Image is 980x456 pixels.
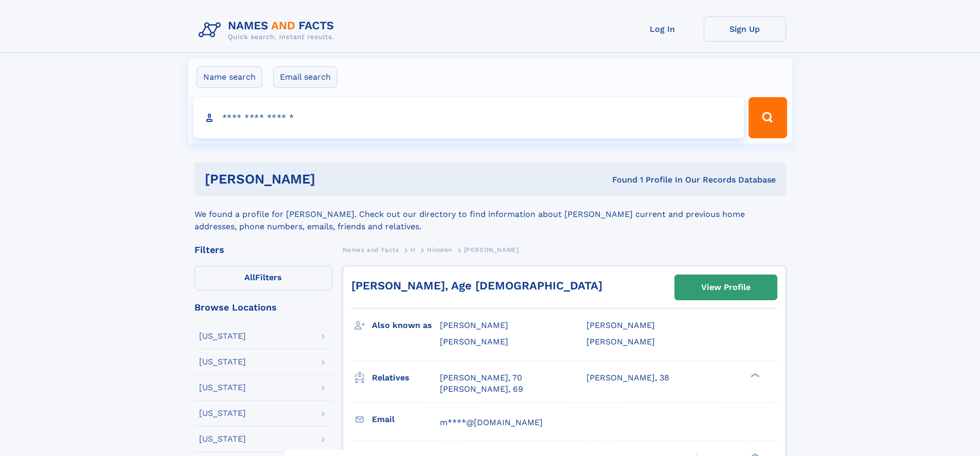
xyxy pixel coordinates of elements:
[199,409,246,417] div: [US_STATE]
[464,246,519,253] span: [PERSON_NAME]
[427,246,452,253] span: Himden
[372,411,440,428] h3: Email
[411,246,416,253] span: H
[197,66,262,88] label: Name search
[372,317,440,334] h3: Also known as
[440,320,508,330] span: [PERSON_NAME]
[194,266,332,290] label: Filters
[372,369,440,387] h3: Relatives
[199,435,246,443] div: [US_STATE]
[244,272,255,282] span: All
[273,66,337,88] label: Email search
[411,243,416,256] a: H
[351,279,602,292] a: [PERSON_NAME], Age [DEMOGRAPHIC_DATA]
[586,337,655,346] span: [PERSON_NAME]
[199,384,246,392] div: [US_STATE]
[749,97,787,138] button: Search Button
[748,372,760,378] div: ❯
[586,372,669,384] a: [PERSON_NAME], 38
[343,243,399,256] a: Names and Facts
[194,303,332,312] div: Browse Locations
[704,16,786,42] a: Sign Up
[440,337,508,346] span: [PERSON_NAME]
[440,372,522,384] a: [PERSON_NAME], 70
[675,275,777,300] a: View Profile
[464,174,776,186] div: Found 1 Profile In Our Records Database
[193,97,744,138] input: search input
[205,173,464,186] h1: [PERSON_NAME]
[427,243,452,256] a: Himden
[194,196,786,233] div: We found a profile for [PERSON_NAME]. Check out our directory to find information about [PERSON_N...
[194,16,343,44] img: Logo Names and Facts
[621,16,704,42] a: Log In
[199,332,246,340] div: [US_STATE]
[194,245,332,254] div: Filters
[199,358,246,366] div: [US_STATE]
[701,276,751,299] div: View Profile
[586,320,655,330] span: [PERSON_NAME]
[440,384,523,395] a: [PERSON_NAME], 69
